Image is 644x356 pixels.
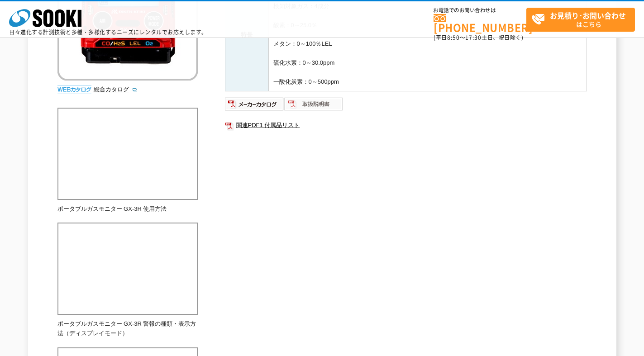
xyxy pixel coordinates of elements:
[434,8,526,13] span: お電話でのお問い合わせは
[526,8,635,32] a: お見積り･お問い合わせはこちら
[434,14,526,33] a: [PHONE_NUMBER]
[57,204,198,214] p: ポータブルガスモニター GX-3R 使用方法
[225,119,587,131] a: 関連PDF1 付属品リスト
[434,33,523,42] span: (平日 ～ 土日、祝日除く)
[225,97,284,111] img: メーカーカタログ
[9,29,207,35] p: 日々進化する計測技術と多種・多様化するニーズにレンタルでお応えします。
[284,97,343,111] img: 取扱説明書
[531,8,634,31] span: はこちら
[57,319,198,338] p: ポータブルガスモニター GX-3R 警報の種類・表示方法（ディスプレイモード）
[225,103,284,110] a: メーカーカタログ
[550,10,626,21] strong: お見積り･お問い合わせ
[94,86,138,93] a: 総合カタログ
[57,85,91,94] img: webカタログ
[284,103,343,110] a: 取扱説明書
[447,33,460,42] span: 8:50
[465,33,482,42] span: 17:30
